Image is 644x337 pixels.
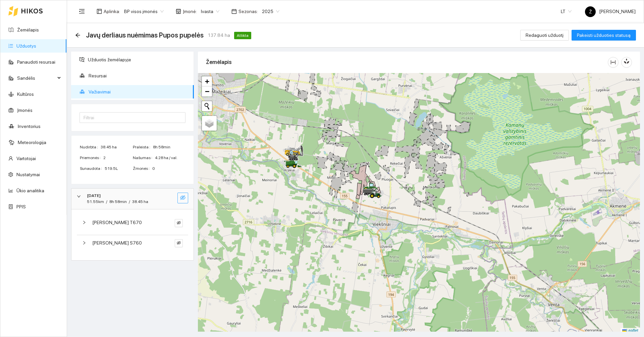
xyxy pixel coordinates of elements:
[201,6,219,16] span: Ivasta
[177,193,188,203] button: eye-invisible
[80,165,105,172] span: Sunaudota
[104,8,120,15] span: Aplinka :
[180,195,185,201] span: eye-invisible
[262,6,279,16] span: 2025
[608,57,619,68] button: column-width
[585,9,636,14] span: [PERSON_NAME]
[133,165,152,172] span: Žmonės
[177,221,181,225] span: eye-invisible
[106,199,107,204] span: /
[124,6,164,16] span: BP visos įmonės
[17,71,55,85] span: Sandėlis
[82,241,86,245] span: right
[77,235,188,255] div: [PERSON_NAME] S760eye-invisible
[89,85,189,98] span: Važiavimai
[129,199,130,204] span: /
[89,69,189,82] span: Resursai
[175,239,183,247] button: eye-invisible
[17,27,39,32] a: Žemėlapis
[71,189,194,209] div: [DATE]51.55km/8h 58min/38.45 haeye-invisible
[92,239,142,247] span: [PERSON_NAME] S760
[206,53,608,72] div: Žemėlapis
[175,219,183,227] button: eye-invisible
[231,9,237,14] span: calendar
[577,31,631,39] span: Pakeisti užduoties statusą
[176,9,181,14] span: shop
[520,32,569,38] a: Redaguoti užduotį
[80,155,103,161] span: Priemonės
[88,53,189,66] span: Užduotis žemėlapyje
[132,199,148,204] span: 38.45 ha
[17,108,33,113] a: Įmonės
[608,60,618,65] span: column-width
[561,6,572,16] span: LT
[572,30,636,41] button: Pakeisti užduoties statusą
[153,144,185,150] span: 8h 58min
[205,77,209,85] span: +
[82,220,86,224] span: right
[177,241,181,246] span: eye-invisible
[92,219,142,226] span: [PERSON_NAME] T670
[17,91,34,97] a: Kultūros
[202,86,212,96] a: Zoom out
[77,215,188,234] div: [PERSON_NAME] T670eye-invisible
[75,32,80,38] div: Atgal
[234,32,251,39] span: Atlikta
[16,204,26,209] a: PPIS
[133,144,153,150] span: Praleista
[97,9,102,14] span: layout
[202,116,217,131] a: Layers
[105,165,132,172] span: 519.5L
[75,5,89,18] button: menu-fold
[87,199,104,204] span: 51.55km
[183,8,197,15] span: Įmonė :
[101,144,132,150] span: 38.45 ha
[202,76,212,86] a: Zoom in
[202,101,212,111] button: Initiate a new search
[520,30,569,41] button: Redaguoti užduotį
[526,31,563,39] span: Redaguoti užduotį
[16,43,36,49] a: Užduotys
[16,156,36,161] a: Vartotojai
[152,165,185,172] span: 0
[109,199,127,204] span: 8h 58min
[86,30,204,41] span: Javų derliaus nuėmimas Pupos pupelės
[77,194,81,198] span: right
[79,8,85,14] span: menu-fold
[75,32,80,38] span: arrow-left
[103,155,132,161] span: 2
[208,31,230,39] span: 137.84 ha
[16,188,44,193] a: Ūkio analitika
[17,59,55,65] a: Panaudoti resursai
[238,8,258,15] span: Sezonas :
[80,144,101,150] span: Nudirbta
[133,155,155,161] span: Našumas
[18,140,46,145] a: Meteorologija
[87,193,101,198] strong: [DATE]
[589,6,592,17] span: Ž
[16,172,40,177] a: Nustatymai
[18,124,41,129] a: Inventorius
[205,87,209,95] span: −
[622,328,638,333] a: Leaflet
[155,155,185,161] span: 4.28 ha / val.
